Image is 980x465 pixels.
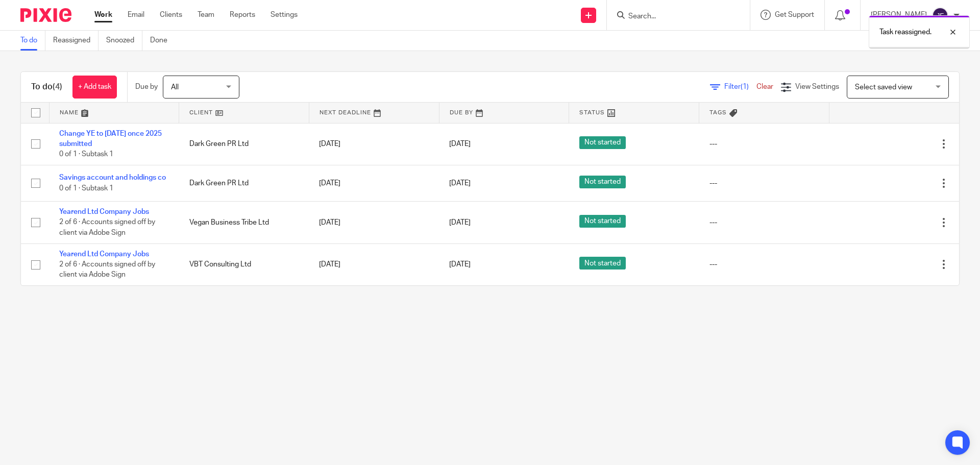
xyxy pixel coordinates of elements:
[709,178,819,188] div: ---
[271,10,298,20] a: Settings
[309,123,439,165] td: [DATE]
[160,10,182,20] a: Clients
[179,123,309,165] td: Dark Green PR Ltd
[309,202,439,243] td: [DATE]
[932,7,948,23] img: svg%3E
[795,83,839,90] span: View Settings
[855,84,912,91] span: Select saved view
[756,83,773,90] a: Clear
[309,165,439,201] td: [DATE]
[709,139,819,149] div: ---
[741,83,749,90] span: (1)
[150,31,175,51] a: Done
[59,151,113,158] span: 0 of 1 · Subtask 1
[449,261,471,268] span: [DATE]
[94,10,112,20] a: Work
[59,130,162,148] a: Change YE to [DATE] once 2025 submitted
[179,202,309,243] td: Vegan Business Tribe Ltd
[449,219,471,226] span: [DATE]
[579,136,626,149] span: Not started
[579,215,626,228] span: Not started
[59,261,155,279] span: 2 of 6 · Accounts signed off by client via Adobe Sign
[59,251,149,258] a: Yearend Ltd Company Jobs
[20,8,71,22] img: Pixie
[20,31,45,51] a: To do
[579,257,626,270] span: Not started
[59,185,113,192] span: 0 of 1 · Subtask 1
[449,180,471,187] span: [DATE]
[449,140,471,148] span: [DATE]
[179,243,309,285] td: VBT Consulting Ltd
[59,174,166,181] a: Savings account and holdings co
[879,27,932,37] p: Task reassigned.
[72,76,117,99] a: + Add task
[128,10,144,20] a: Email
[59,219,155,237] span: 2 of 6 · Accounts signed off by client via Adobe Sign
[106,31,142,51] a: Snoozed
[309,243,439,285] td: [DATE]
[53,83,62,91] span: (4)
[724,83,756,90] span: Filter
[709,217,819,228] div: ---
[709,259,819,270] div: ---
[179,165,309,201] td: Dark Green PR Ltd
[135,82,158,92] p: Due by
[198,10,214,20] a: Team
[171,84,179,91] span: All
[709,110,727,115] span: Tags
[59,208,149,215] a: Yearend Ltd Company Jobs
[53,31,99,51] a: Reassigned
[579,176,626,188] span: Not started
[230,10,255,20] a: Reports
[31,82,62,92] h1: To do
